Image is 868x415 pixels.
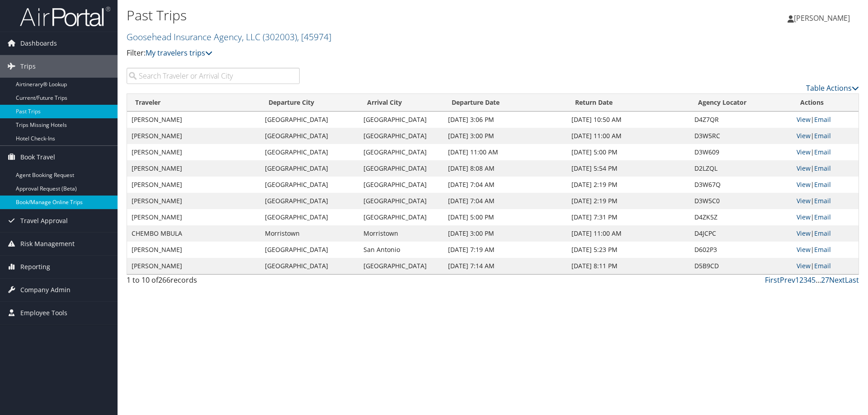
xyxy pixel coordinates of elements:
td: D4JCPC [690,225,792,242]
span: [PERSON_NAME] [794,13,850,23]
a: My travelers trips [146,48,212,58]
span: 266 [158,275,170,285]
td: D3W5RC [690,128,792,144]
td: Morristown [359,225,443,242]
a: Email [814,115,831,124]
a: View [797,196,811,205]
td: [DATE] 8:11 PM [567,258,690,274]
span: Reporting [20,256,50,278]
a: Email [814,196,831,205]
td: [GEOGRAPHIC_DATA] [260,193,359,209]
td: [DATE] 2:19 PM [567,193,690,209]
a: View [797,229,811,238]
td: [DATE] 7:31 PM [567,209,690,225]
td: D3W5C0 [690,193,792,209]
td: San Antonio [359,242,443,258]
img: airportal-logo.png [20,6,110,27]
a: Table Actions [806,83,859,93]
span: , [ 45974 ] [297,31,331,43]
td: [PERSON_NAME] [127,160,260,177]
a: 4 [807,275,811,285]
a: View [797,213,811,221]
td: | [792,258,859,274]
td: [GEOGRAPHIC_DATA] [359,112,443,128]
td: [PERSON_NAME] [127,112,260,128]
td: D3W609 [690,144,792,160]
td: [DATE] 5:00 PM [443,209,566,225]
td: D4Z7QR [690,112,792,128]
a: Email [814,180,831,189]
td: [GEOGRAPHIC_DATA] [359,128,443,144]
p: Filter: [127,47,615,59]
td: [GEOGRAPHIC_DATA] [359,209,443,225]
a: View [797,131,811,140]
td: D3W67Q [690,177,792,193]
th: Traveler: activate to sort column ascending [127,94,260,112]
a: View [797,164,811,173]
a: Email [814,213,831,221]
a: Email [814,245,831,254]
td: [GEOGRAPHIC_DATA] [260,209,359,225]
td: [GEOGRAPHIC_DATA] [260,258,359,274]
td: | [792,242,859,258]
a: Email [814,131,831,140]
a: Email [814,229,831,238]
a: Last [845,275,859,285]
td: [GEOGRAPHIC_DATA] [260,112,359,128]
th: Agency Locator: activate to sort column ascending [690,94,792,112]
td: D602P3 [690,242,792,258]
td: [DATE] 3:06 PM [443,112,566,128]
span: Employee Tools [20,302,67,324]
div: 1 to 10 of records [127,275,300,290]
td: CHEMBO MBULA [127,225,260,242]
th: Return Date: activate to sort column ascending [567,94,690,112]
a: Email [814,164,831,173]
a: Email [814,148,831,156]
td: [DATE] 2:19 PM [567,177,690,193]
a: View [797,261,811,270]
td: | [792,112,859,128]
td: [DATE] 11:00 AM [567,128,690,144]
td: [GEOGRAPHIC_DATA] [260,242,359,258]
td: [DATE] 5:23 PM [567,242,690,258]
a: View [797,180,811,189]
a: Next [829,275,845,285]
span: ( 302003 ) [263,31,297,43]
a: 27 [821,275,829,285]
input: Search Traveler or Arrival City [127,68,300,84]
td: | [792,177,859,193]
a: View [797,148,811,156]
td: D4ZK5Z [690,209,792,225]
td: [GEOGRAPHIC_DATA] [260,177,359,193]
td: [DATE] 7:04 AM [443,193,566,209]
td: [DATE] 11:00 AM [443,144,566,160]
td: [GEOGRAPHIC_DATA] [260,144,359,160]
td: [DATE] 7:04 AM [443,177,566,193]
a: 1 [795,275,799,285]
td: [DATE] 8:08 AM [443,160,566,177]
span: Company Admin [20,279,71,301]
td: [DATE] 10:50 AM [567,112,690,128]
td: [DATE] 3:00 PM [443,225,566,242]
td: [GEOGRAPHIC_DATA] [260,128,359,144]
td: | [792,128,859,144]
span: Travel Approval [20,210,68,232]
td: | [792,160,859,177]
td: | [792,144,859,160]
a: 3 [803,275,807,285]
span: Risk Management [20,233,75,255]
h1: Past Trips [127,6,615,25]
td: [GEOGRAPHIC_DATA] [359,160,443,177]
a: View [797,115,811,124]
td: [DATE] 11:00 AM [567,225,690,242]
td: [GEOGRAPHIC_DATA] [260,160,359,177]
td: D5B9CD [690,258,792,274]
td: [GEOGRAPHIC_DATA] [359,258,443,274]
td: [PERSON_NAME] [127,242,260,258]
td: [DATE] 7:14 AM [443,258,566,274]
td: [PERSON_NAME] [127,209,260,225]
td: | [792,193,859,209]
a: View [797,245,811,254]
td: | [792,209,859,225]
td: [GEOGRAPHIC_DATA] [359,144,443,160]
